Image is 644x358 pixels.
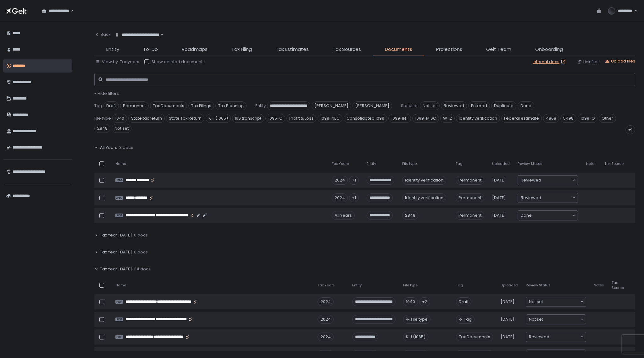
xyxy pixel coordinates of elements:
div: 1040 [403,297,418,306]
span: Roadmaps [182,46,208,53]
span: 3 docs [119,145,133,150]
span: Review Status [526,283,551,288]
span: [DATE] [492,195,506,201]
input: Search for option [541,177,572,183]
span: [DATE] [492,177,506,183]
div: 2024 [318,315,334,324]
span: Not set [420,101,440,110]
span: State tax return [128,114,165,123]
div: Back [94,32,111,37]
span: - Hide filters [94,90,119,96]
span: 1099-INT [388,114,411,123]
span: IRS transcript [232,114,264,123]
span: Tax Years [332,161,349,166]
span: File type [402,161,417,166]
span: Entity [352,283,362,288]
span: Not set [529,299,543,305]
span: To-Do [143,46,158,53]
div: Search for option [38,4,73,18]
span: Permanent [456,176,484,185]
a: Internal docs [533,59,567,65]
span: Entity [255,103,266,109]
span: Name [115,283,126,288]
span: Reviewed [529,334,549,340]
span: Permanent [456,193,484,202]
div: Search for option [518,211,578,220]
button: Link files [577,59,600,65]
span: Tax Documents [150,101,187,110]
div: Search for option [518,193,578,203]
span: Permanent [456,211,484,220]
span: Documents [385,46,412,53]
span: Done [518,101,534,110]
span: Consolidated 1099 [344,114,387,123]
span: 1099-NEC [318,114,342,123]
span: [DATE] [492,213,506,218]
span: Tax Filing [231,46,252,53]
span: 0 docs [134,232,148,238]
div: 2024 [332,176,348,185]
span: Entity [367,161,376,166]
span: Tax Source [604,161,624,166]
div: 2848 [402,211,418,220]
span: Review Status [518,161,542,166]
span: [DATE] [501,317,514,322]
div: Search for option [526,297,586,306]
span: 0 docs [134,249,148,255]
span: [DATE] [501,299,514,305]
span: 34 docs [134,266,151,272]
div: K-1 (1065) [403,333,428,341]
span: 1099-G [578,114,597,123]
span: Not set [529,316,543,323]
input: Search for option [543,299,580,305]
input: Search for option [549,334,580,340]
div: Search for option [526,315,586,324]
div: Search for option [526,332,586,342]
span: Tag [464,317,472,322]
span: Done [521,212,532,219]
span: [DATE] [501,334,514,340]
span: 1095-C [265,114,285,123]
span: Projections [436,46,462,53]
span: 1099-MISC [412,114,439,123]
span: Entered [468,101,490,110]
span: All Years [100,145,117,150]
span: Tag [94,103,102,109]
button: Back [94,28,111,41]
span: Identity verification [456,114,500,123]
span: 4868 [543,114,559,123]
span: Name [115,161,126,166]
span: Reviewed [521,177,541,183]
span: Other [599,114,616,123]
span: Duplicate [491,101,516,110]
span: 2848 [94,124,110,133]
span: [PERSON_NAME] [312,101,351,110]
span: 1040 [112,114,127,123]
span: K-1 (1065) [206,114,231,123]
span: Tax Years [318,283,335,288]
input: Search for option [69,8,69,14]
div: Search for option [518,176,578,185]
div: Identity verification [402,176,446,185]
span: Reviewed [521,195,541,201]
div: +2 [419,297,430,306]
span: State Tax Return [166,114,204,123]
span: Tax Source [612,280,624,290]
span: Tax Year [DATE] [100,249,132,255]
span: Entity [106,46,119,53]
span: Notes [586,161,597,166]
span: Permanent [120,101,149,110]
span: Tax Estimates [276,46,309,53]
input: Search for option [532,212,572,219]
span: 5498 [560,114,576,123]
span: Tax Planning [215,101,247,110]
button: Upload files [605,58,635,64]
div: All Years [332,211,355,220]
button: View by: Tax years [96,59,139,65]
span: Tag [456,161,463,166]
span: File type [94,116,111,121]
span: Tax Sources [333,46,361,53]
